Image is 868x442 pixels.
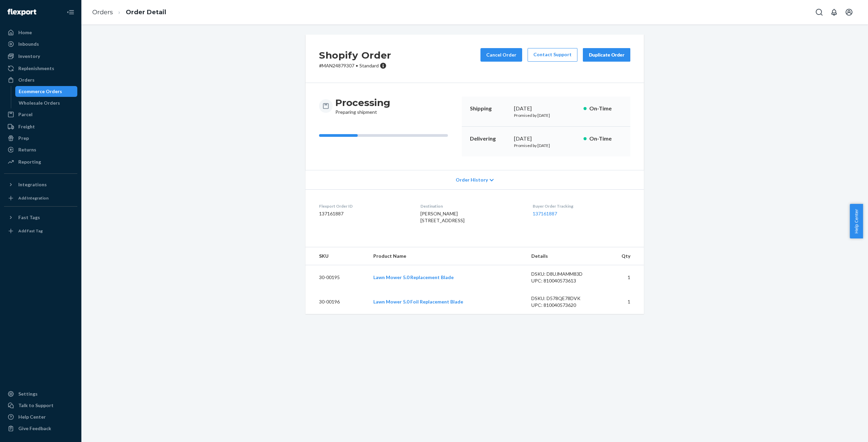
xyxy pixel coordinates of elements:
img: Flexport logo [7,9,36,16]
div: Parcel [18,111,33,118]
div: DSKU: D578QE78DVK [531,295,595,302]
div: Help Center [18,414,46,420]
td: 30-00195 [305,265,368,290]
td: 1 [600,265,644,290]
dt: Flexport Order ID [319,203,410,209]
dt: Buyer Order Tracking [533,203,630,209]
span: Standard [359,63,379,68]
dt: Destination [420,203,521,209]
div: UPC: 810040573613 [531,277,595,284]
a: Orders [4,75,77,85]
button: Cancel Order [480,48,522,62]
div: Add Fast Tag [18,228,43,234]
p: Shipping [470,105,509,112]
th: Details [526,247,600,265]
a: Lawn Mower 5.0 Replacement Blade [373,274,454,280]
div: Returns [18,146,36,153]
a: Contact Support [528,48,577,62]
a: Prep [4,133,77,144]
span: [PERSON_NAME] [STREET_ADDRESS] [420,211,465,223]
a: Add Fast Tag [4,226,77,236]
a: Wholesale Orders [15,98,78,108]
button: Fast Tags [4,212,77,223]
button: Open notifications [827,5,841,19]
div: Settings [18,391,38,397]
a: Lawn Mower 5.0 Foil Replacement Blade [373,299,463,304]
p: Promised by [DATE] [514,112,578,118]
a: Returns [4,144,77,155]
div: Inbounds [18,41,39,47]
div: Preparing shipment [335,97,390,115]
div: Freight [18,123,35,130]
span: • [356,63,358,68]
button: Integrations [4,179,77,190]
td: 1 [600,290,644,314]
div: [DATE] [514,105,578,112]
div: Prep [18,135,29,142]
ol: breadcrumbs [87,2,172,22]
div: Duplicate Order [589,51,625,58]
a: Ecommerce Orders [15,86,78,97]
div: Inventory [18,53,40,60]
dd: 137161887 [319,210,410,217]
div: Fast Tags [18,214,40,221]
h3: Processing [335,97,390,109]
div: Integrations [18,181,47,188]
a: Parcel [4,109,77,120]
div: Add Integration [18,195,48,201]
div: Home [18,29,32,36]
a: 137161887 [533,211,557,216]
button: Talk to Support [4,400,77,411]
th: SKU [305,247,368,265]
button: Close Navigation [64,5,77,19]
p: Promised by [DATE] [514,143,578,148]
a: Replenishments [4,63,77,74]
button: Help Center [850,204,863,238]
a: Help Center [4,412,77,422]
button: Give Feedback [4,423,77,434]
a: Add Integration [4,193,77,204]
div: Replenishments [18,65,54,72]
th: Qty [600,247,644,265]
div: Give Feedback [18,425,51,432]
a: Inbounds [4,39,77,49]
div: Reporting [18,159,41,165]
iframe: Opens a widget where you can chat to one of our agents [825,422,861,439]
span: Order History [456,176,488,183]
button: Open Search Box [812,5,826,19]
div: DSKU: D8UJMAMM83D [531,271,595,277]
a: Home [4,27,77,38]
div: Talk to Support [18,402,54,409]
div: [DATE] [514,135,578,143]
button: Duplicate Order [583,48,630,62]
p: On-Time [589,135,622,143]
a: Orders [92,8,113,16]
p: Delivering [470,135,509,143]
div: UPC: 810040573620 [531,302,595,309]
h2: Shopify Order [319,48,391,62]
a: Inventory [4,51,77,62]
a: Order Detail [126,8,166,16]
p: # MAN24879307 [319,62,391,69]
a: Freight [4,121,77,132]
div: Orders [18,77,35,83]
p: On-Time [589,105,622,112]
a: Settings [4,388,77,399]
button: Open account menu [842,5,856,19]
a: Reporting [4,156,77,167]
th: Product Name [368,247,526,265]
div: Ecommerce Orders [19,88,62,95]
div: Wholesale Orders [19,100,60,106]
td: 30-00196 [305,290,368,314]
